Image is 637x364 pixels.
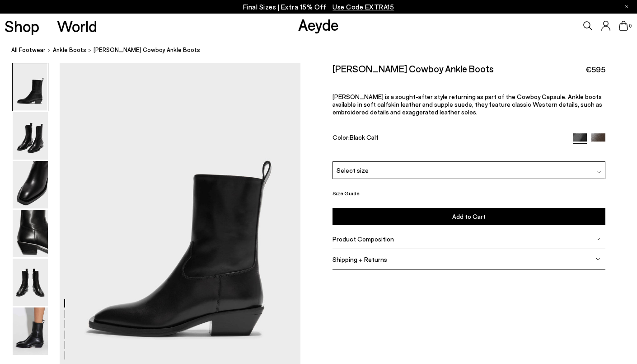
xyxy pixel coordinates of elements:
p: [PERSON_NAME] is a sought-after style returning as part of the Cowboy Capsule. Ankle boots availa... [333,93,605,116]
h2: [PERSON_NAME] Cowboy Ankle Boots [333,63,494,74]
img: Luis Leather Cowboy Ankle Boots - Image 2 [13,112,48,160]
img: svg%3E [597,170,601,174]
img: Luis Leather Cowboy Ankle Boots - Image 1 [13,63,48,111]
a: World [57,18,97,34]
span: [PERSON_NAME] Cowboy Ankle Boots [94,45,200,55]
a: Shop [5,18,39,34]
span: 0 [628,24,632,28]
button: Add to Cart [333,208,605,225]
span: Select size [337,165,369,175]
button: Size Guide [333,188,360,199]
p: Final Sizes | Extra 15% Off [243,1,394,13]
img: svg%3E [596,257,600,261]
span: Navigate to /collections/ss25-final-sizes [333,3,394,11]
img: Luis Leather Cowboy Ankle Boots - Image 5 [13,259,48,306]
span: Product Composition [333,235,394,243]
img: Luis Leather Cowboy Ankle Boots - Image 6 [13,307,48,355]
span: Shipping + Returns [333,255,387,263]
span: Ankle Boots [53,46,86,53]
img: svg%3E [596,236,600,241]
a: Ankle Boots [53,45,86,55]
a: All Footwear [11,45,46,55]
span: Add to Cart [452,213,486,220]
span: €595 [585,64,605,75]
a: 0 [619,21,628,31]
img: Luis Leather Cowboy Ankle Boots - Image 4 [13,210,48,257]
nav: breadcrumb [11,38,637,63]
span: Black Calf [350,133,379,141]
div: Color: [333,133,564,144]
a: Aeyde [298,15,339,34]
img: Luis Leather Cowboy Ankle Boots - Image 3 [13,161,48,208]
